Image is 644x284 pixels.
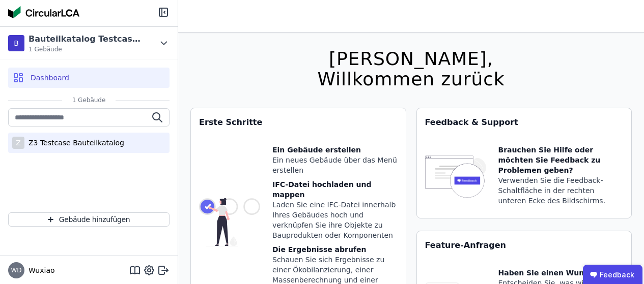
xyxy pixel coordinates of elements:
div: Z [12,137,24,149]
div: Z3 Testcase Bauteilkatalog [24,138,124,148]
div: B [8,35,24,51]
span: Dashboard [31,73,69,83]
span: 1 Gebäude [62,96,116,104]
div: Verwenden Sie die Feedback-Schaltfläche in der rechten unteren Ecke des Bildschirms. [498,175,624,206]
div: Ein neues Gebäude über das Menü erstellen [272,155,398,175]
span: WD [11,267,21,273]
div: Feedback & Support [417,108,632,137]
span: Wuxiao [24,265,55,275]
div: Laden Sie eine IFC-Datei innerhalb Ihres Gebäudes hoch und verknüpfen Sie ihre Objekte zu Bauprod... [272,200,398,240]
div: Feature-Anfragen [417,231,632,260]
div: Haben Sie einen Wunsch? [498,268,624,278]
img: Concular [8,6,79,18]
div: Brauchen Sie Hilfe oder möchten Sie Feedback zu Problemen geben? [498,145,624,175]
img: feedback-icon-HCTs5lye.svg [425,145,486,210]
div: [PERSON_NAME], [317,49,505,69]
div: Willkommen zurück [317,69,505,89]
div: Erste Schritte [191,108,406,137]
div: Bauteilkatalog Testcase Z3 [29,33,146,45]
div: IFC-Datei hochladen und mappen [272,179,398,200]
button: Gebäude hinzufügen [8,212,170,227]
span: 1 Gebäude [29,45,146,53]
div: Die Ergebnisse abrufen [272,244,398,255]
div: Ein Gebäude erstellen [272,145,398,155]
